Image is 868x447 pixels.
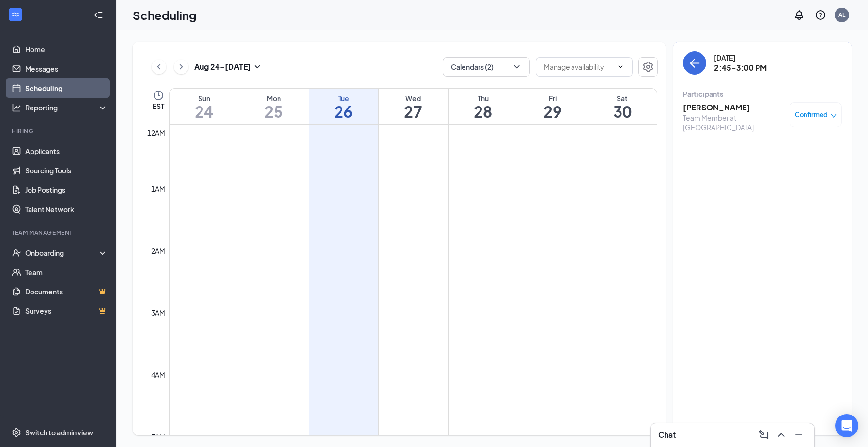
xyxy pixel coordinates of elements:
[12,229,106,237] div: Team Management
[25,262,108,282] a: Team
[251,61,263,73] svg: SmallChevronDown
[683,89,842,99] div: Participants
[176,61,186,73] svg: ChevronRight
[443,57,530,77] button: Calendars (2)ChevronDown
[239,93,309,103] div: Mon
[774,427,789,443] button: ChevronUp
[12,248,21,258] svg: UserCheck
[309,93,378,103] div: Tue
[638,57,658,77] button: Settings
[791,427,806,443] button: Minimize
[379,103,448,120] h1: 27
[149,184,167,194] div: 1am
[152,60,166,74] button: ChevronLeft
[512,62,522,72] svg: ChevronDown
[714,53,767,62] div: [DATE]
[775,429,787,441] svg: ChevronUp
[588,93,657,103] div: Sat
[617,63,624,71] svg: ChevronDown
[683,113,785,132] div: Team Member at [GEOGRAPHIC_DATA]
[758,429,770,441] svg: ComposeMessage
[689,57,700,69] svg: ArrowLeft
[449,89,518,124] a: August 28, 2025
[25,161,108,180] a: Sourcing Tools
[25,301,108,321] a: SurveysCrown
[793,429,805,441] svg: Minimize
[815,9,826,21] svg: QuestionInfo
[449,93,518,103] div: Thu
[25,103,108,112] div: Reporting
[838,11,845,19] div: AL
[588,103,657,120] h1: 30
[153,90,164,101] svg: Clock
[518,93,588,103] div: Fri
[756,427,772,443] button: ComposeMessage
[25,248,100,258] div: Onboarding
[379,89,448,124] a: August 27, 2025
[170,93,239,103] div: Sun
[642,61,654,73] svg: Settings
[544,62,613,72] input: Manage availability
[149,246,167,256] div: 2am
[588,89,657,124] a: August 30, 2025
[25,59,108,78] a: Messages
[25,282,108,301] a: DocumentsCrown
[518,89,588,124] a: August 29, 2025
[170,103,239,120] h1: 24
[25,200,108,219] a: Talent Network
[239,89,309,124] a: August 25, 2025
[309,103,378,120] h1: 26
[12,103,21,112] svg: Analysis
[683,102,785,113] h3: [PERSON_NAME]
[154,61,164,73] svg: ChevronLeft
[239,103,309,120] h1: 25
[170,89,239,124] a: August 24, 2025
[145,127,167,138] div: 12am
[174,60,188,74] button: ChevronRight
[153,101,164,111] span: EST
[25,78,108,98] a: Scheduling
[309,89,378,124] a: August 26, 2025
[149,432,167,442] div: 5am
[830,112,837,119] span: down
[25,180,108,200] a: Job Postings
[714,62,767,73] h3: 2:45-3:00 PM
[683,51,706,75] button: back-button
[25,428,93,437] div: Switch to admin view
[379,93,448,103] div: Wed
[149,370,167,380] div: 4am
[518,103,588,120] h1: 29
[93,10,103,20] svg: Collapse
[194,62,251,72] h3: Aug 24 - [DATE]
[658,430,676,440] h3: Chat
[795,110,828,120] span: Confirmed
[25,40,108,59] a: Home
[25,141,108,161] a: Applicants
[133,7,197,23] h1: Scheduling
[835,414,858,437] div: Open Intercom Messenger
[449,103,518,120] h1: 28
[793,9,805,21] svg: Notifications
[12,428,21,437] svg: Settings
[149,308,167,318] div: 3am
[12,127,106,135] div: Hiring
[11,10,20,19] svg: WorkstreamLogo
